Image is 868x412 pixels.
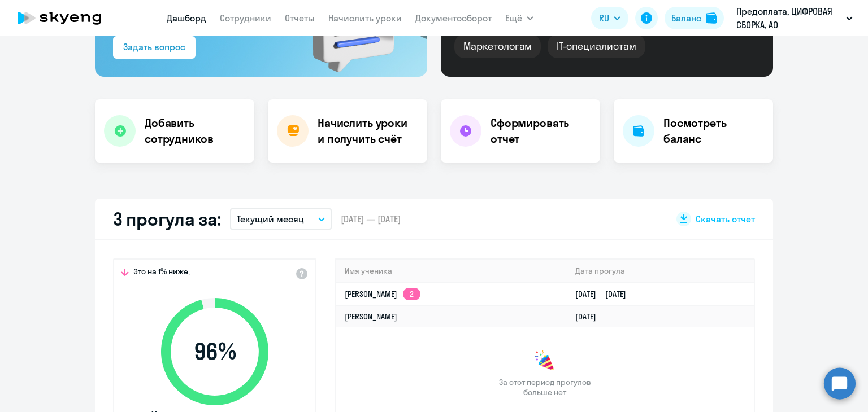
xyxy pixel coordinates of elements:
button: RU [591,7,628,29]
button: Задать вопрос [113,36,196,59]
span: Ещё [505,11,522,25]
th: Дата прогула [566,260,754,283]
h4: Посмотреть баланс [663,115,764,147]
h2: 3 прогула за: [113,208,221,230]
h4: Начислить уроки и получить счёт [318,115,416,147]
app-skyeng-badge: 2 [403,288,420,300]
a: Сотрудники [220,12,271,24]
a: Дашборд [167,12,206,24]
img: congrats [533,350,556,372]
a: Отчеты [285,12,315,24]
a: [PERSON_NAME]2 [345,289,420,299]
button: Ещё [505,7,533,29]
button: Текущий месяц [230,208,332,230]
h4: Сформировать отчет [491,115,591,147]
div: IT-специалистам [548,34,645,58]
th: Имя ученика [336,260,566,283]
button: Балансbalance [665,7,724,29]
p: Текущий месяц [237,212,304,226]
a: [PERSON_NAME] [345,312,397,322]
a: Документооборот [415,12,492,24]
span: RU [599,11,609,25]
div: Маркетологам [454,34,541,58]
span: Это на 1% ниже, [133,266,190,280]
span: 96 % [150,338,280,365]
div: Баланс [671,11,701,25]
span: [DATE] — [DATE] [341,213,401,225]
img: balance [706,12,717,24]
span: Скачать отчет [696,213,755,225]
a: [DATE][DATE] [575,289,635,299]
button: Предоплата, ЦИФРОВАЯ СБОРКА, АО [731,5,858,32]
a: Начислить уроки [328,12,402,24]
span: За этот период прогулов больше нет [497,377,592,397]
div: Задать вопрос [123,40,185,54]
a: [DATE] [575,312,605,322]
h4: Добавить сотрудников [145,115,245,147]
p: Предоплата, ЦИФРОВАЯ СБОРКА, АО [736,5,841,32]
